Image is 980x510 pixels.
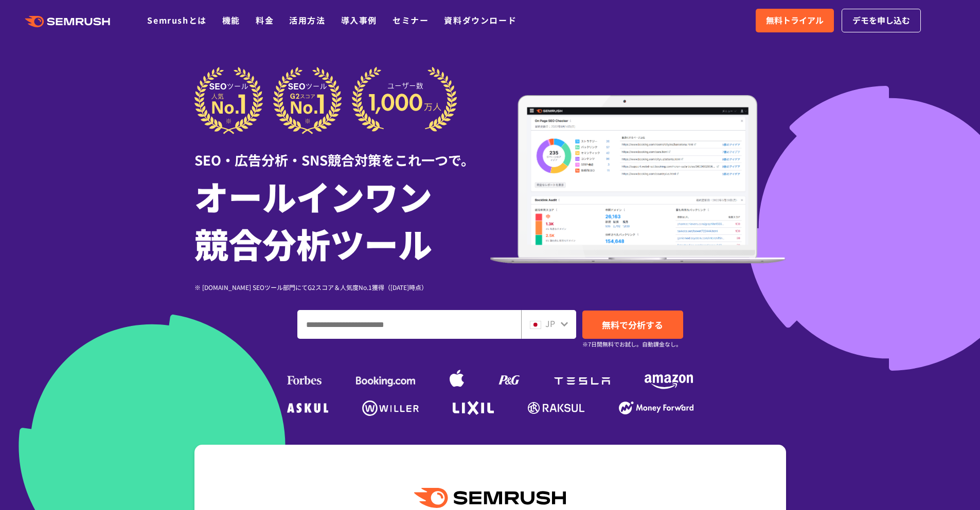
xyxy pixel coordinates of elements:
span: デモを申し込む [852,14,910,27]
input: ドメイン、キーワードまたはURLを入力してください [298,311,521,338]
a: セミナー [393,14,429,26]
a: 導入事例 [341,14,377,26]
div: ※ [DOMAIN_NAME] SEOツール部門にてG2スコア＆人気度No.1獲得（[DATE]時点） [194,282,490,292]
a: デモを申し込む [842,9,921,32]
a: 無料で分析する [582,311,683,339]
a: 機能 [222,14,240,26]
small: ※7日間無料でお試し。自動課金なし。 [582,339,682,349]
a: 料金 [256,14,274,26]
a: 無料トライアル [756,9,834,32]
span: 無料トライアル [766,14,824,27]
a: Semrushとは [147,14,206,26]
h1: オールインワン 競合分析ツール [194,172,490,267]
span: 無料で分析する [602,318,663,331]
a: 活用方法 [289,14,325,26]
span: JP [545,317,555,330]
div: SEO・広告分析・SNS競合対策をこれ一つで。 [194,134,490,170]
a: 資料ダウンロード [444,14,516,26]
img: Semrush [414,488,565,508]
